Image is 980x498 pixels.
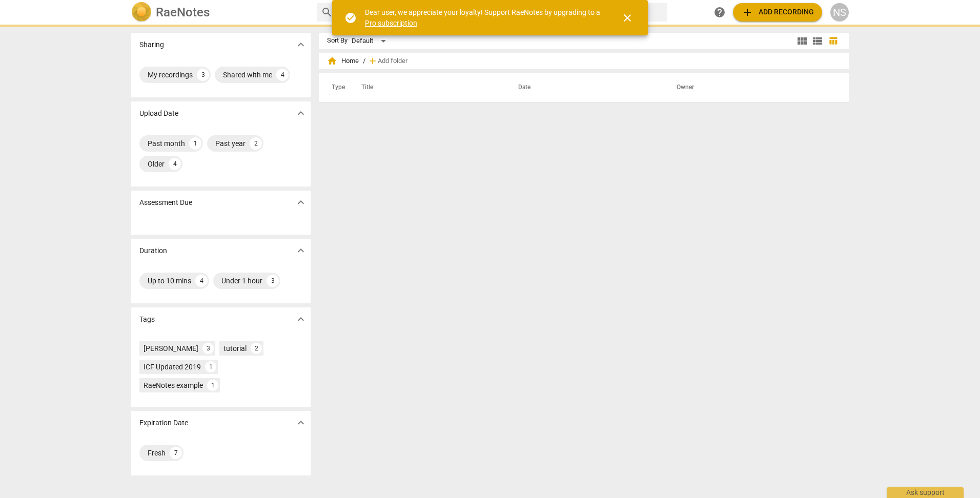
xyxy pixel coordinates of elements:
span: add [367,56,378,66]
span: expand_more [295,417,307,429]
span: view_module [796,35,808,47]
button: List view [810,33,825,49]
span: Add folder [378,57,407,65]
div: Default [352,33,390,49]
h2: RaeNotes [156,5,210,19]
div: 2 [250,137,262,150]
div: 3 [197,69,209,81]
div: ICF Updated 2019 [144,362,201,372]
p: Upload Date [139,108,178,119]
div: RaeNotes example [144,380,203,390]
div: Shared with me [223,70,272,80]
button: Close [615,6,640,30]
div: 7 [170,447,182,459]
div: Under 1 hour [221,276,262,286]
button: Tile view [794,33,810,49]
span: expand_more [295,244,307,257]
a: Help [710,3,729,22]
div: 1 [189,137,201,150]
button: Show more [293,106,309,121]
span: expand_more [295,196,307,209]
button: Show more [293,195,309,210]
div: 4 [276,69,289,81]
span: close [621,12,634,24]
p: Duration [139,245,167,256]
span: Home [327,56,359,66]
div: Sort By [327,37,348,45]
a: LogoRaeNotes [131,2,309,23]
th: Type [323,73,349,102]
div: Ask support [887,487,964,498]
img: Logo [131,2,152,23]
div: Past year [215,138,246,149]
span: / [363,57,365,65]
span: expand_more [295,38,307,51]
div: Older [148,159,165,169]
button: Show more [293,415,309,430]
button: Show more [293,243,309,258]
span: table_chart [828,36,838,46]
div: Fresh [148,448,166,458]
button: Upload [733,3,822,22]
span: view_list [811,35,824,47]
p: Assessment Due [139,197,192,208]
div: Up to 10 mins [148,276,191,286]
div: 3 [267,275,279,287]
th: Title [349,73,506,102]
span: expand_more [295,313,307,325]
span: help [713,6,726,18]
p: Sharing [139,39,164,50]
span: home [327,56,337,66]
p: Expiration Date [139,418,188,428]
button: Table view [825,33,841,49]
div: 4 [169,158,181,170]
div: 1 [207,380,218,391]
a: Pro subscription [365,19,417,27]
div: 1 [205,361,216,372]
button: Show more [293,312,309,327]
span: add [741,6,753,18]
button: NS [830,3,849,22]
th: Owner [664,73,838,102]
div: Dear user, we appreciate your loyalty! Support RaeNotes by upgrading to a [365,7,603,28]
span: expand_more [295,107,307,119]
div: tutorial [223,343,247,354]
div: 3 [202,343,214,354]
div: Past month [148,138,185,149]
button: Show more [293,37,309,52]
span: check_circle [344,12,357,24]
div: 4 [195,275,208,287]
p: Tags [139,314,155,325]
div: My recordings [148,70,193,80]
div: [PERSON_NAME] [144,343,198,354]
span: Add recording [741,6,814,18]
span: search [321,6,333,18]
div: 2 [251,343,262,354]
th: Date [506,73,664,102]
